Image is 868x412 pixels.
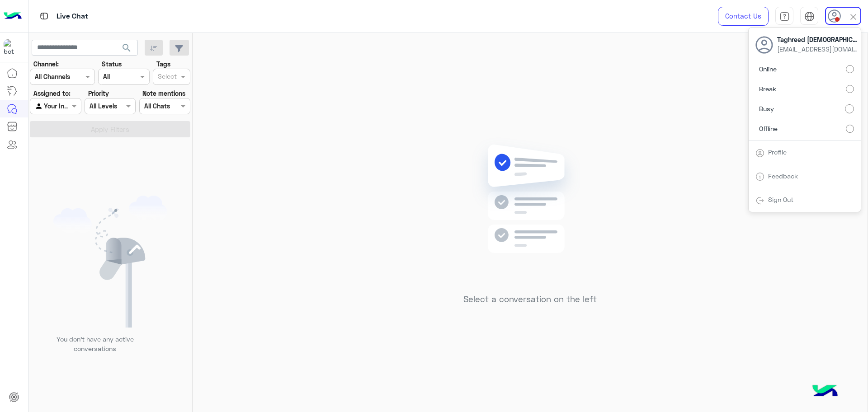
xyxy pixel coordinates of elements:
a: Contact Us [718,7,769,26]
h5: Select a conversation on the left [463,294,597,304]
img: tab [779,11,790,22]
span: [EMAIL_ADDRESS][DOMAIN_NAME] [777,44,859,54]
button: search [116,40,138,59]
img: 1403182699927242 [4,39,20,56]
img: tab [755,196,764,205]
span: Break [759,84,776,94]
img: tab [804,11,815,22]
p: You don’t have any active conversations [49,334,141,354]
img: tab [38,10,50,22]
span: search [121,42,132,53]
img: tab [755,149,764,158]
input: Offline [846,125,854,133]
label: Assigned to: [33,89,71,98]
label: Tags [156,59,170,69]
img: hulul-logo.png [809,376,841,407]
a: Sign Out [768,196,793,203]
img: close [848,12,859,22]
a: Feedback [768,172,798,180]
span: Busy [759,104,774,113]
input: Online [846,65,854,73]
img: no messages [465,137,595,287]
label: Channel: [33,59,59,69]
label: Status [102,59,122,69]
a: Profile [768,148,787,156]
img: tab [755,172,764,181]
input: Busy [845,104,854,113]
input: Break [846,85,854,93]
span: Taghreed [DEMOGRAPHIC_DATA] [777,35,859,44]
div: Select [156,71,177,83]
p: Live Chat [57,10,88,23]
img: empty users [53,196,167,328]
img: Logo [4,7,22,26]
label: Note mentions [142,89,185,98]
span: Offline [759,124,778,133]
span: Online [759,64,777,74]
a: tab [775,7,793,26]
label: Priority [88,89,109,98]
button: Apply Filters [30,121,190,137]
